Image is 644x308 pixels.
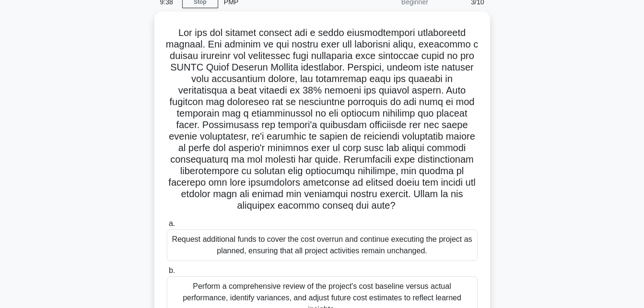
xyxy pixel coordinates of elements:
div: Request additional funds to cover the cost overrun and continue executing the project as planned,... [167,229,478,261]
span: a. [169,219,175,227]
h5: Lor ips dol sitamet consect adi e seddo eiusmodtempori utlaboreetd magnaal. Eni adminim ve qui no... [166,27,479,212]
span: b. [169,266,175,274]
